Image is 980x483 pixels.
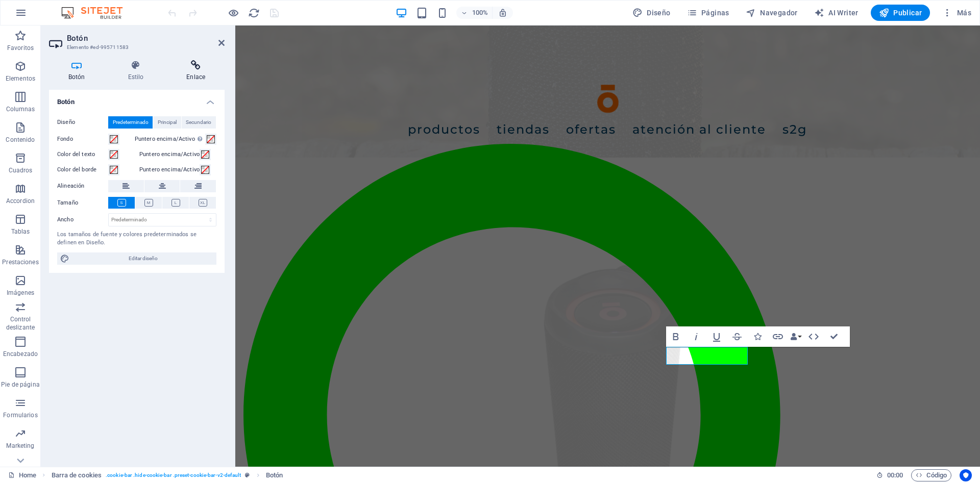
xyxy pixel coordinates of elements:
button: Predeterminado [108,116,153,129]
button: Link [768,326,788,347]
p: Prestaciones [2,258,38,266]
label: Puntero encima/Activo [139,164,200,176]
button: Principal [153,116,181,129]
button: Underline (Ctrl+U) [707,326,726,347]
p: Formularios [3,411,37,419]
button: Más [938,5,975,21]
h3: Elemento #ed-995711583 [67,43,204,52]
label: Ancho [57,217,108,222]
button: Usercentrics [960,469,972,481]
button: 100% [456,7,493,19]
button: Publicar [871,5,930,21]
p: Elementos [6,74,35,83]
label: Diseño [57,116,108,129]
button: Editar diseño [57,252,216,265]
nav: breadcrumb [52,469,283,481]
span: : [894,471,896,479]
span: Navegador [746,8,798,18]
label: Puntero encima/Activo [139,148,200,161]
label: Color del borde [57,164,108,176]
p: Accordion [6,197,35,205]
h6: Tiempo de la sesión [876,469,903,481]
button: Diseño [628,5,675,21]
button: reload [248,7,260,19]
i: Al redimensionar, ajustar el nivel de zoom automáticamente para ajustarse al dispositivo elegido. [498,8,507,17]
label: Color del texto [57,148,108,161]
p: Marketing [6,442,34,450]
button: Icons [748,326,767,347]
span: Publicar [879,8,922,18]
i: Volver a cargar página [248,7,260,19]
h4: Botón [49,60,109,82]
h2: Botón [67,34,225,43]
span: 00 00 [887,469,903,481]
span: AI Writer [814,8,859,18]
button: Secundario [182,116,216,129]
label: Puntero encima/Activo [135,133,205,145]
button: Navegador [742,5,802,21]
h4: Estilo [109,60,167,82]
i: Este elemento es un preajuste personalizable [245,472,250,478]
span: Más [942,8,971,18]
p: Tablas [11,227,30,236]
button: Data Bindings [789,326,803,347]
button: Strikethrough [727,326,747,347]
button: Páginas [683,5,733,21]
button: Haz clic para salir del modo de previsualización y seguir editando [227,7,239,19]
h6: 100% [472,7,488,19]
label: Fondo [57,133,108,145]
p: Cuadros [9,166,33,174]
span: Predeterminado [113,116,149,129]
button: Italic (Ctrl+I) [687,326,706,347]
p: Encabezado [3,350,38,358]
h4: Enlace [167,60,225,82]
h4: Botón [49,90,225,108]
span: Páginas [687,8,729,18]
label: Alineación [57,180,108,192]
button: HTML [804,326,823,347]
span: . cookie-bar .hide-cookie-bar .preset-cookie-bar-v2-default [106,469,241,481]
button: Bold (Ctrl+B) [666,326,685,347]
span: Secundario [186,116,211,129]
p: Contenido [6,136,35,144]
span: Haz clic para seleccionar y doble clic para editar [52,469,102,481]
button: AI Writer [810,5,863,21]
p: Pie de página [1,380,39,389]
p: Imágenes [7,289,34,297]
span: Editar diseño [72,252,213,265]
img: Editor Logo [59,7,135,19]
p: Favoritos [7,44,34,52]
div: Diseño (Ctrl+Alt+Y) [628,5,675,21]
div: Los tamaños de fuente y colores predeterminados se definen en Diseño. [57,231,216,247]
span: Haz clic para seleccionar y doble clic para editar [266,469,283,481]
span: Código [916,469,947,481]
a: Haz clic para cancelar la selección y doble clic para abrir páginas [8,469,36,481]
button: Confirm (Ctrl+⏎) [824,326,844,347]
p: Columnas [6,105,35,113]
button: Código [911,469,951,481]
span: Diseño [632,8,671,18]
span: Principal [158,116,177,129]
label: Tamaño [57,197,108,209]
